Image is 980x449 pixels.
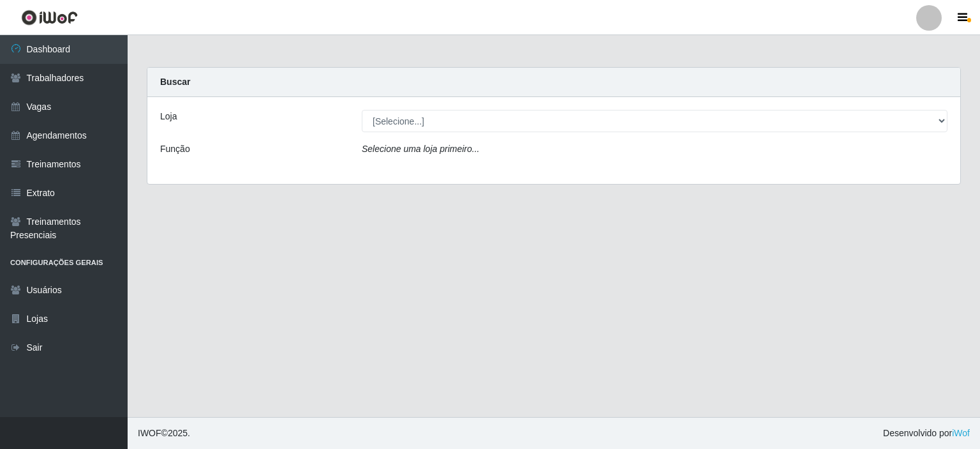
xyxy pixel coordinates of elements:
strong: Buscar [160,77,190,87]
img: CoreUI Logo [21,10,78,26]
span: Desenvolvido por [883,427,970,440]
span: IWOF [138,428,161,438]
a: iWof [952,428,970,438]
label: Loja [160,110,177,123]
i: Selecione uma loja primeiro... [362,144,479,154]
span: © 2025 . [138,427,190,440]
label: Função [160,142,190,156]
